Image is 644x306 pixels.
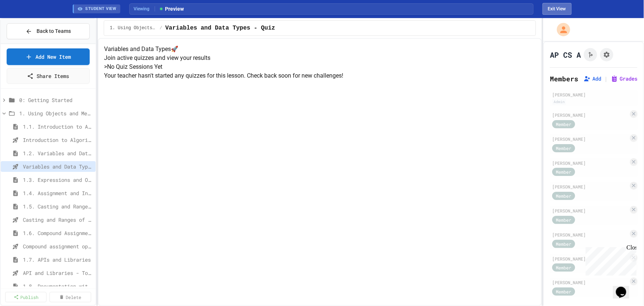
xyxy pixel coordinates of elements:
span: Member [556,241,571,247]
div: [PERSON_NAME] [552,279,628,286]
span: 1.3. Expressions and Output [New] [23,176,93,184]
span: Member [556,264,571,271]
span: 1.2. Variables and Data Types [23,149,93,157]
h2: Members [550,74,578,84]
div: [PERSON_NAME] [552,91,635,98]
span: | [604,74,608,83]
span: Viewing [134,6,155,12]
button: Grades [611,75,637,82]
button: Exit student view [543,3,572,15]
div: [PERSON_NAME] [552,255,628,262]
span: Member [556,145,571,152]
span: 1.4. Assignment and Input [23,189,93,197]
div: [PERSON_NAME] [552,112,628,118]
a: Delete [49,292,91,302]
h4: Variables and Data Types 🚀 [104,45,535,54]
button: Click to see fork details [584,48,597,61]
span: Compound assignment operators - Quiz [23,242,93,250]
a: Add New Item [7,48,90,65]
span: Member [556,169,571,175]
span: Back to Teams [37,27,71,35]
span: Casting and Ranges of variables - Quiz [23,216,93,224]
a: Share Items [7,68,90,84]
span: / [160,25,162,31]
a: Publish [5,292,47,302]
span: Variables and Data Types - Quiz [23,163,93,170]
span: 1.6. Compound Assignment Operators [23,229,93,237]
span: 1.8. Documentation with Comments and Preconditions [23,282,93,290]
span: 0: Getting Started [19,96,93,104]
div: Chat with us now!Close [3,3,51,47]
span: 1.1. Introduction to Algorithms, Programming, and Compilers [23,123,93,130]
span: API and Libraries - Topic 1.7 [23,269,93,277]
span: 1. Using Objects and Methods [19,109,93,117]
span: STUDENT VIEW [86,6,117,12]
div: My Account [549,21,572,38]
button: Back to Teams [7,23,90,39]
span: Variables and Data Types - Quiz [165,24,275,33]
button: Add [583,75,601,82]
span: Member [556,121,571,127]
h1: AP CS A [550,50,581,60]
span: 1.5. Casting and Ranges of Values [23,203,93,210]
p: Join active quizzes and view your results [104,54,535,62]
span: Member [556,288,571,295]
span: Introduction to Algorithms, Programming, and Compilers [23,136,93,144]
button: Assignment Settings [600,48,613,61]
iframe: chat widget [613,276,637,299]
p: Your teacher hasn't started any quizzes for this lesson. Check back soon for new challenges! [104,71,535,80]
div: [PERSON_NAME] [552,160,628,166]
iframe: chat widget [583,244,637,276]
div: [PERSON_NAME] [552,183,628,190]
span: Preview [159,5,184,13]
h5: > No Quiz Sessions Yet [104,62,535,71]
span: Member [556,193,571,199]
div: [PERSON_NAME] [552,136,628,142]
div: [PERSON_NAME] [552,207,628,214]
span: Member [556,217,571,223]
div: [PERSON_NAME] [552,231,628,238]
span: 1.7. APIs and Libraries [23,256,93,263]
div: Admin [552,99,566,105]
span: 1. Using Objects and Methods [110,25,157,31]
